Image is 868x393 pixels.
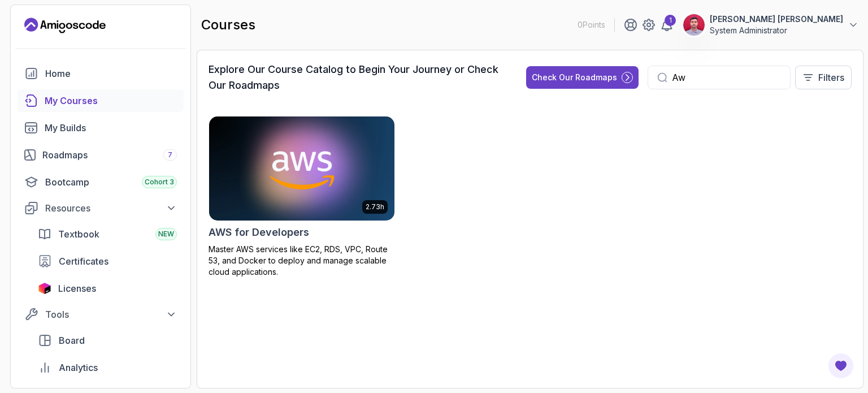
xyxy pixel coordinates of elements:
[578,19,605,31] p: 0 Points
[58,282,96,295] span: Licenses
[209,116,394,221] img: AWS for Developers card
[18,62,184,85] a: home
[827,352,854,379] button: Open Feedback Button
[532,72,617,83] div: Check Our Roadmaps
[45,175,177,189] div: Bootcamp
[209,62,506,93] h3: Explore Our Course Catalog to Begin Your Journey or Check Our Roadmaps
[168,150,172,159] span: 7
[18,304,184,325] button: Tools
[795,66,852,89] button: Filters
[45,67,177,80] div: Home
[145,178,174,187] span: Cohort 3
[665,15,676,26] div: 1
[660,18,674,32] a: 1
[158,230,174,239] span: NEW
[45,121,177,135] div: My Builds
[18,171,184,193] a: bootcamp
[209,224,309,240] h2: AWS for Developers
[31,223,184,245] a: textbook
[18,116,184,139] a: builds
[31,356,184,379] a: analytics
[683,14,859,36] button: user profile image[PERSON_NAME] [PERSON_NAME]System Administrator
[818,71,844,84] p: Filters
[42,148,177,162] div: Roadmaps
[366,202,384,211] p: 2.73h
[45,308,177,321] div: Tools
[526,66,639,89] button: Check Our Roadmaps
[710,25,843,36] p: System Administrator
[672,71,781,84] input: Search...
[31,250,184,273] a: certificates
[59,334,85,347] span: Board
[58,227,99,241] span: Textbook
[18,89,184,112] a: courses
[18,198,184,218] button: Resources
[59,361,98,374] span: Analytics
[31,329,184,352] a: board
[18,144,184,166] a: roadmaps
[209,244,395,278] p: Master AWS services like EC2, RDS, VPC, Route 53, and Docker to deploy and manage scalable cloud ...
[201,16,255,34] h2: courses
[31,277,184,300] a: licenses
[209,116,395,278] a: AWS for Developers card2.73hAWS for DevelopersMaster AWS services like EC2, RDS, VPC, Route 53, a...
[59,254,108,268] span: Certificates
[710,14,843,25] p: [PERSON_NAME] [PERSON_NAME]
[24,16,106,34] a: Landing page
[45,94,177,107] div: My Courses
[683,14,705,36] img: user profile image
[38,283,51,294] img: jetbrains icon
[45,201,177,215] div: Resources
